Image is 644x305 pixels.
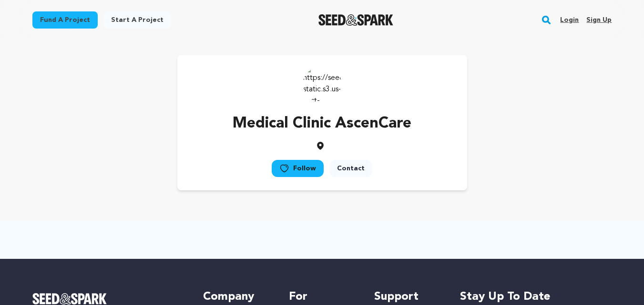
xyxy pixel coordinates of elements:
[586,12,612,28] a: Sign up
[233,112,411,135] p: Medical Clinic AscenCare
[374,289,440,305] h5: Support
[103,11,171,29] a: Start a project
[32,293,107,305] img: Seed&Spark Logo
[318,14,393,26] a: Seed&Spark Homepage
[272,160,324,177] a: Follow
[318,14,393,26] img: Seed&Spark Logo Dark Mode
[303,65,341,103] img: https://seedandspark-static.s3.us-east-2.amazonaws.com/images/User/002/293/125/medium/ACg8ocKMtQO...
[32,11,98,29] a: Fund a project
[32,293,184,305] a: Seed&Spark Homepage
[329,160,372,177] a: Contact
[560,12,579,28] a: Login
[460,289,612,305] h5: Stay up to date
[203,289,269,305] h5: Company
